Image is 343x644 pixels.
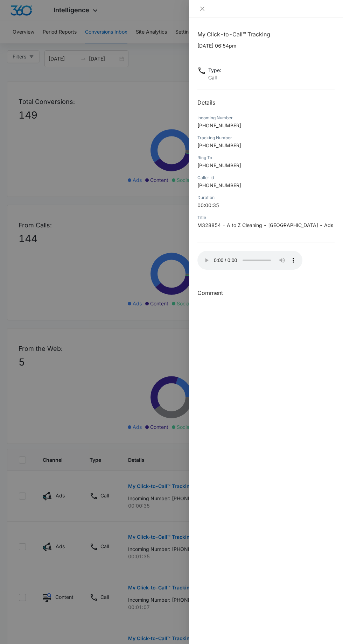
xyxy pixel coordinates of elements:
[197,6,207,12] button: Close
[197,135,335,141] div: Tracking Number
[199,6,205,12] span: close
[197,251,302,270] audio: Your browser does not support the audio tag.
[197,222,333,228] span: M328854 - A to Z Cleaning - [GEOGRAPHIC_DATA] - Ads
[197,42,335,49] p: [DATE] 06:54pm
[197,115,335,121] div: Incoming Number
[208,74,221,81] p: Call
[197,194,335,201] div: Duration
[208,66,221,74] p: Type :
[197,202,219,208] span: 00:00:35
[197,30,335,38] h1: My Click-to-Call™ Tracking
[197,98,335,107] h2: Details
[197,214,335,221] div: Title
[197,122,241,128] span: [PHONE_NUMBER]
[197,162,241,168] span: [PHONE_NUMBER]
[197,142,241,148] span: [PHONE_NUMBER]
[197,155,335,161] div: Ring To
[197,182,241,188] span: [PHONE_NUMBER]
[197,175,335,181] div: Caller Id
[197,289,335,297] h3: Comment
